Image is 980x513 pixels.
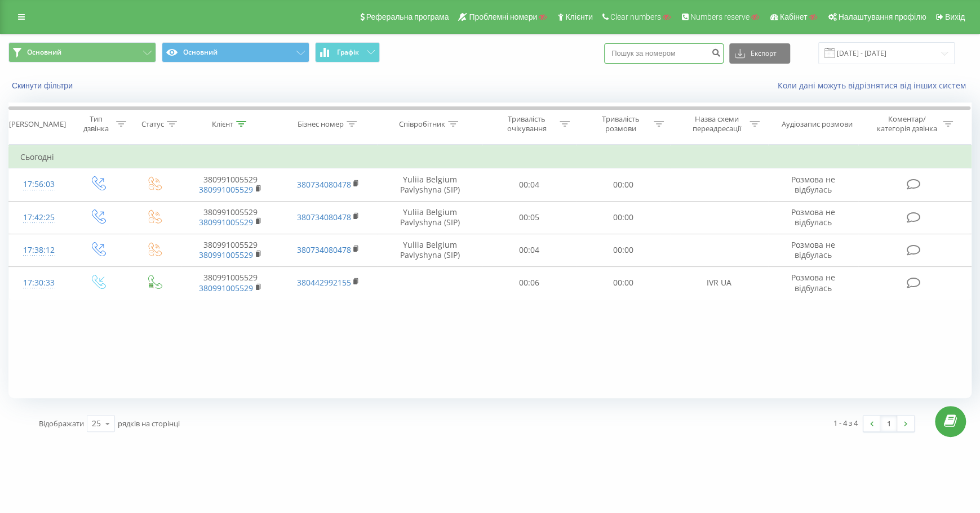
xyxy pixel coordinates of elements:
td: 00:00 [577,168,671,201]
span: Клієнти [565,12,593,21]
span: Numbers reserve [690,12,750,21]
a: 380734080478 [296,179,351,190]
td: 00:00 [577,234,671,266]
a: 380734080478 [296,212,351,222]
a: 380991005529 [199,249,253,260]
td: 00:06 [482,266,577,299]
span: Розмова не відбулась [791,174,835,195]
td: 380991005529 [181,234,279,266]
a: 380991005529 [199,184,253,195]
span: Основний [27,48,61,57]
a: 380991005529 [199,283,253,293]
span: Налаштування профілю [838,12,926,21]
button: Скинути фільтри [8,81,78,91]
input: Пошук за номером [604,43,724,64]
span: Розмова не відбулась [791,207,835,227]
span: Графік [337,48,359,56]
div: Коментар/категорія дзвінка [874,114,940,133]
span: Реферальна програма [366,12,449,21]
td: 380991005529 [181,201,279,234]
span: Розмова не відбулась [791,272,835,293]
div: Тривалість розмови [591,114,651,133]
button: Основний [8,42,156,63]
div: 17:38:12 [20,239,57,261]
div: Співробітник [399,119,445,129]
div: 25 [92,418,101,429]
div: 17:42:25 [20,207,57,229]
td: 00:04 [482,234,577,266]
a: 380734080478 [296,244,351,255]
a: 1 [880,416,897,431]
div: [PERSON_NAME] [9,119,66,129]
div: 17:56:03 [20,173,57,195]
td: Yuliia Belgium Pavlyshyna (SIP) [377,201,482,234]
td: 380991005529 [181,168,279,201]
div: Назва схеми переадресації [686,114,747,133]
a: Коли дані можуть відрізнятися вiд інших систем [778,80,972,91]
span: Відображати [39,418,84,429]
td: 00:00 [577,201,671,234]
span: Проблемні номери [469,12,537,21]
span: Кабінет [780,12,808,21]
td: 00:05 [482,201,577,234]
div: Тривалість очікування [496,114,557,133]
div: Клієнт [212,119,233,129]
div: Аудіозапис розмови [782,119,853,129]
div: Статус [141,119,164,129]
button: Основний [162,42,309,63]
span: рядків на сторінці [118,418,180,429]
td: Сьогодні [9,146,972,168]
button: Експорт [729,43,790,64]
td: Yuliia Belgium Pavlyshyna (SIP) [377,168,482,201]
a: 380442992155 [296,277,351,288]
a: 380991005529 [199,217,253,227]
span: Clear numbers [610,12,661,21]
div: 17:30:33 [20,272,57,294]
td: 380991005529 [181,266,279,299]
span: Вихід [945,12,965,21]
td: Yuliia Belgium Pavlyshyna (SIP) [377,234,482,266]
td: 00:04 [482,168,577,201]
td: 00:00 [577,266,671,299]
button: Графік [315,42,380,63]
div: 1 - 4 з 4 [833,417,858,429]
div: Бізнес номер [298,119,344,129]
td: IVR UA [670,266,768,299]
span: Розмова не відбулась [791,239,835,260]
div: Тип дзвінка [79,114,113,133]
